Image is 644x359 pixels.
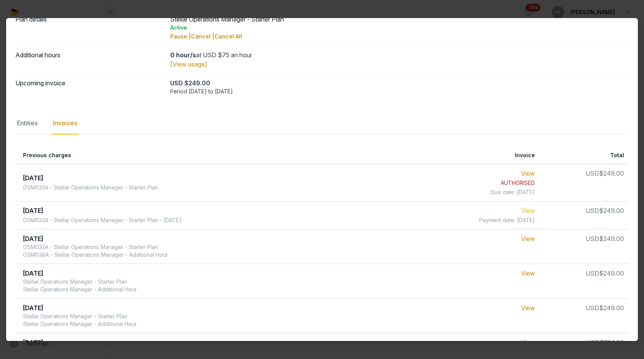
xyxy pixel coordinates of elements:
span: [DATE] [23,207,43,214]
div: USD $249.00 [170,78,629,88]
div: OSM033A - Stellar Operations Manager - Starter Plan [23,184,158,191]
th: Previous charges [15,147,431,164]
span: Cancel All [214,33,242,40]
a: View [521,339,535,346]
span: $249.00 [599,170,624,177]
span: Cancel | [191,33,214,40]
a: [View usage] [170,60,207,68]
dt: Additional hours [15,50,164,69]
dt: Upcoming invoice [15,78,164,95]
span: [DATE] [23,304,43,312]
span: USD [586,269,599,277]
span: [DATE] [23,269,43,277]
nav: Tabs [15,112,629,135]
span: $249.00 [599,304,624,312]
strong: 0 hour/s [170,51,196,59]
a: View [521,170,535,177]
span: USD [586,304,599,312]
span: Payment date: [DATE] [479,216,535,224]
div: Stellar Operations Manager - Starter Plan [170,15,629,41]
div: at USD $75 an hour [170,50,629,60]
span: AUTHORISED [501,179,535,187]
span: USD [586,339,599,346]
a: View [521,304,535,312]
span: [DATE] [23,174,43,182]
div: Period [DATE] to [DATE] [170,88,629,95]
a: View [521,235,535,243]
th: Invoice [431,147,539,164]
div: Stellar Operations Manager - Starter Plan Stellar Operations Manager - Additional Hour [23,312,137,328]
span: Due date: [DATE] [491,188,535,196]
div: Entities [15,112,39,135]
span: USD [586,207,599,214]
div: OSM033A - Stellar Operations Manager - Starter Plan OSM038A - Stellar Operations Manager - Additi... [23,243,168,259]
span: $724.00 [599,339,624,346]
a: View [521,269,535,277]
span: $249.00 [599,235,624,243]
span: USD [586,235,599,243]
th: Total [539,147,629,164]
a: View [521,207,535,214]
div: OSM033A - Stellar Operations Manager - Starter Plan - [DATE] [23,216,181,224]
span: $249.00 [599,269,624,277]
div: Active [170,24,629,32]
span: $249.00 [599,207,624,214]
span: Pause | [170,33,191,40]
div: Invoices [51,112,79,135]
dt: Plan details [15,15,164,41]
span: USD [586,170,599,177]
div: Stellar Operations Manager - Starter Plan Stellar Operations Manager - Additional Hour [23,278,137,293]
span: [DATE] [23,235,43,243]
span: [DATE] [23,339,43,346]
